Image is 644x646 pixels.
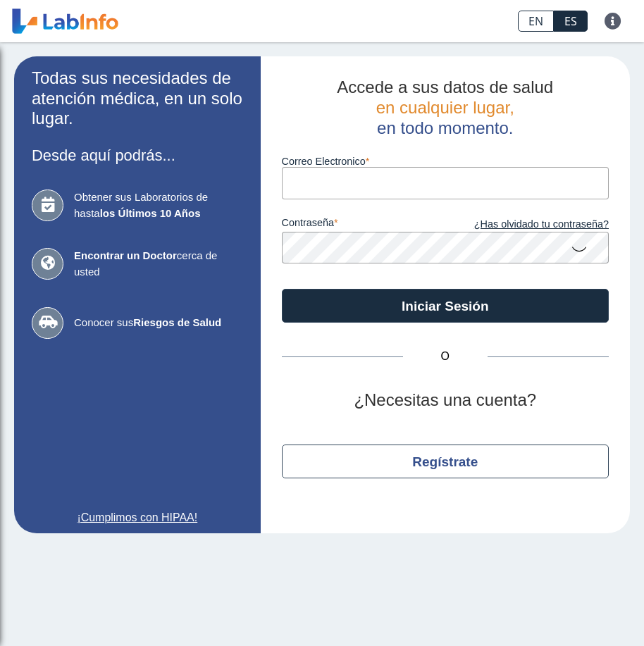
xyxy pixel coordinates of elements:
b: los Últimos 10 Años [100,207,201,219]
a: ¿Has olvidado tu contraseña? [445,217,609,232]
a: ¡Cumplimos con HIPAA! [32,509,243,526]
b: Riesgos de Salud [133,316,221,328]
label: Correo Electronico [282,156,609,167]
span: Conocer sus [74,315,243,331]
button: Iniciar Sesión [282,289,609,323]
h2: ¿Necesitas una cuenta? [282,390,609,411]
label: contraseña [282,217,445,232]
span: en todo momento. [377,118,513,137]
h3: Desde aquí podrás... [32,147,243,164]
button: Regístrate [282,445,609,478]
span: Obtener sus Laboratorios de hasta [74,190,243,221]
span: Accede a sus datos de salud [337,77,553,97]
span: cerca de usted [74,248,243,280]
a: ES [554,11,588,32]
span: en cualquier lugar, [376,98,514,117]
h2: Todas sus necesidades de atención médica, en un solo lugar. [32,68,243,129]
a: EN [518,11,554,32]
span: O [403,348,488,365]
b: Encontrar un Doctor [74,249,177,261]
